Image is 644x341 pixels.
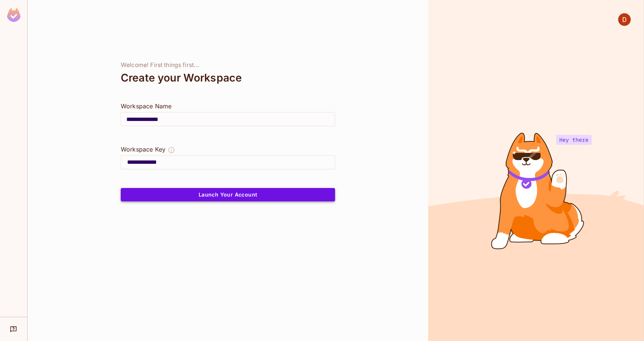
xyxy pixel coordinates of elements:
div: Help & Updates [5,322,22,337]
div: Create your Workspace [121,69,335,87]
img: SReyMgAAAABJRU5ErkJggg== [7,8,20,22]
button: Launch Your Account [121,188,335,201]
button: The Workspace Key is unique, and serves as the identifier of your workspace. [168,145,175,155]
img: Deepak Kumar [618,13,631,26]
div: Welcome! First things first... [121,61,335,69]
div: Workspace Key [121,145,165,154]
div: Workspace Name [121,102,335,111]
